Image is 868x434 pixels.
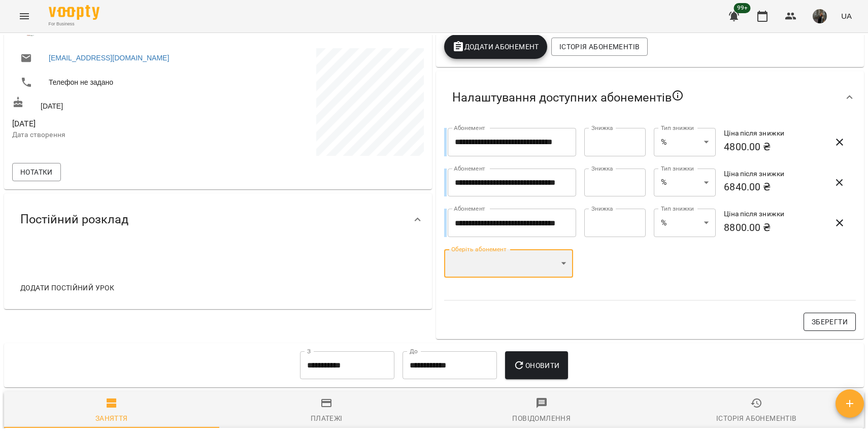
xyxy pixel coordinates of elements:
[559,41,640,53] span: Історія абонементів
[672,89,684,102] svg: Якщо не обрано жодного, клієнт зможе побачити всі публічні абонементи
[452,41,539,53] span: Додати Абонемент
[512,412,571,424] div: Повідомлення
[49,53,169,63] a: [EMAIL_ADDRESS][DOMAIN_NAME]
[724,209,821,220] h6: Ціна після знижки
[444,249,573,278] div: ​
[10,94,218,113] div: [DATE]
[505,351,567,380] button: Оновити
[12,163,61,181] button: Нотатки
[716,412,796,424] div: Історія абонементів
[724,169,821,180] h6: Ціна після знижки
[49,5,99,20] img: Voopty Logo
[724,128,821,139] h6: Ціна після знижки
[12,130,216,140] p: Дата створення
[49,21,99,27] span: For Business
[20,282,114,294] span: Додати постійний урок
[12,4,37,28] button: Menu
[724,139,821,155] h6: 4800.00 ₴
[12,118,216,130] span: [DATE]
[551,38,648,56] button: Історія абонементів
[12,72,216,92] li: Телефон не задано
[654,128,716,156] div: %
[95,412,128,424] div: Заняття
[444,35,547,59] button: Додати Абонемент
[734,3,751,13] span: 99+
[16,279,118,297] button: Додати постійний урок
[20,166,53,178] span: Нотатки
[804,313,856,331] button: Зберегти
[436,71,864,124] div: Налаштування доступних абонементів
[311,412,343,424] div: Платежі
[654,169,716,197] div: %
[4,193,432,246] div: Постійний розклад
[841,11,852,21] span: UA
[20,212,128,227] span: Постійний розклад
[813,9,827,23] img: 331913643cd58b990721623a0d187df0.png
[654,209,716,237] div: %
[812,316,848,328] span: Зберегти
[837,7,856,25] button: UA
[724,179,821,195] h6: 6840.00 ₴
[724,220,821,236] h6: 8800.00 ₴
[452,89,684,106] span: Налаштування доступних абонементів
[513,359,559,372] span: Оновити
